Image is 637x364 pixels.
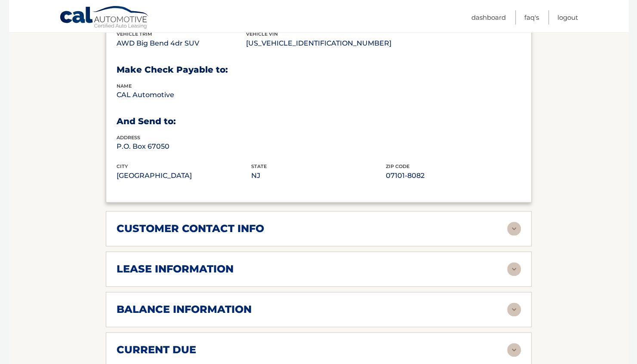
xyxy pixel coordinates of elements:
h2: balance information [117,303,252,316]
img: accordion-rest.svg [507,222,521,236]
a: Dashboard [471,10,506,24]
p: [GEOGRAPHIC_DATA] [117,170,251,182]
p: AWD Big Bend 4dr SUV [117,37,246,49]
h2: lease information [117,263,234,275]
h3: And Send to: [117,116,521,127]
span: name [117,83,132,89]
p: CAL Automotive [117,89,251,101]
img: accordion-rest.svg [507,262,521,276]
p: [US_VEHICLE_IDENTIFICATION_NUMBER] [246,37,391,49]
p: 07101-8082 [386,170,520,182]
h2: customer contact info [117,222,264,235]
a: FAQ's [524,10,539,24]
p: P.O. Box 67050 [117,141,251,153]
span: zip code [386,163,409,169]
span: vehicle vin [246,31,278,37]
span: city [117,163,128,169]
span: state [251,163,267,169]
span: vehicle trim [117,31,152,37]
p: NJ [251,170,386,182]
h2: current due [117,343,196,356]
span: address [117,135,140,141]
img: accordion-rest.svg [507,343,521,357]
img: accordion-rest.svg [507,303,521,316]
a: Cal Automotive [59,6,150,31]
h3: Make Check Payable to: [117,64,521,75]
a: Logout [557,10,578,24]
